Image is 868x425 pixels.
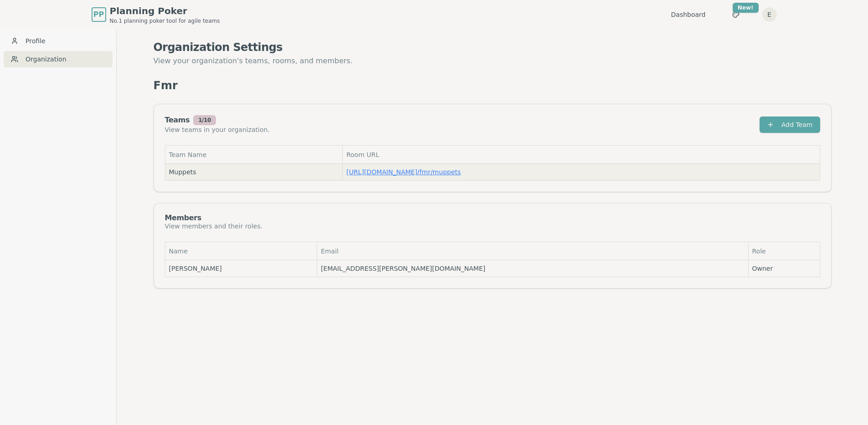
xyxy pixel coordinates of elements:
[165,214,263,222] div: Members
[752,264,816,273] span: Owner
[165,222,263,231] div: View members and their roles.
[762,7,777,22] button: E
[733,3,759,13] div: New!
[193,115,216,125] div: 1 / 10
[165,125,270,134] div: View teams in your organization.
[4,51,113,67] a: Organization
[346,168,461,176] a: [URL][DOMAIN_NAME]/fmr/muppets
[317,242,748,260] th: Email
[93,9,104,20] span: PP
[154,40,832,55] h1: Organization Settings
[165,260,317,277] td: [PERSON_NAME]
[92,5,220,25] a: PPPlanning PokerNo.1 planning poker tool for agile teams
[165,146,343,164] th: Team Name
[343,146,820,164] th: Room URL
[110,17,220,25] span: No.1 planning poker tool for agile teams
[4,33,113,49] a: Profile
[110,5,220,17] span: Planning Poker
[165,115,270,125] div: Teams
[728,6,744,23] button: New!
[165,242,317,260] th: Name
[760,116,820,133] button: Add Team
[317,260,748,277] td: [EMAIL_ADDRESS][PERSON_NAME][DOMAIN_NAME]
[748,242,820,260] th: Role
[154,55,832,67] p: View your organization's teams, rooms, and members.
[154,78,178,93] p: Fmr
[671,10,706,19] a: Dashboard
[169,167,196,177] span: Muppets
